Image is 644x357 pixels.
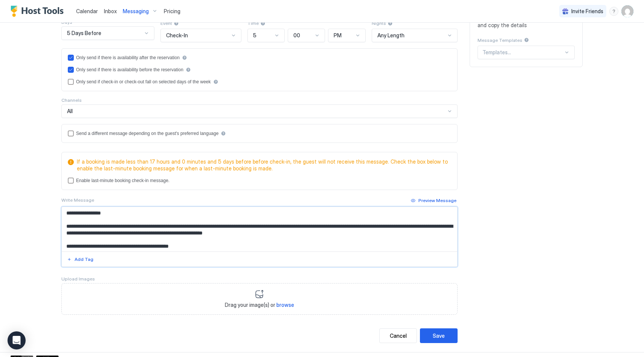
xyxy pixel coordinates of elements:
[420,328,458,343] button: Save
[377,32,404,39] span: Any Length
[379,328,417,343] button: Cancel
[104,8,117,14] span: Inbox
[76,79,211,84] div: Only send if check-in or check-out fall on selected days of the week
[68,67,451,73] div: beforeReservation
[164,8,180,15] span: Pricing
[433,332,445,340] div: Save
[571,8,603,15] span: Invite Friends
[276,302,294,308] span: browse
[334,32,342,39] span: PM
[68,79,451,85] div: isLimited
[418,197,456,204] div: Preview Message
[61,197,94,203] span: Write Message
[247,20,259,26] span: Time
[11,6,67,17] a: Host Tools Logo
[166,32,188,39] span: Check-In
[253,32,256,39] span: 5
[160,20,172,26] span: Event
[61,276,95,282] span: Upload Images
[62,207,457,251] textarea: Input Field
[68,130,451,136] div: languagesEnabled
[372,20,386,26] span: Nights
[61,97,82,103] span: Channels
[75,256,93,263] div: Add Tag
[8,331,26,349] div: Open Intercom Messenger
[66,255,95,264] button: Add Tag
[68,55,451,61] div: afterReservation
[293,32,300,39] span: 00
[76,178,169,183] div: Enable last-minute booking check-in message.
[76,55,180,60] div: Only send if there is availability after the reservation
[390,332,407,340] div: Cancel
[478,37,522,43] span: Message Templates
[123,8,149,15] span: Messaging
[410,196,458,205] button: Preview Message
[76,131,218,136] div: Send a different message depending on the guest's preferred language
[225,302,294,308] span: Drag your image(s) or
[621,5,633,17] div: User profile
[67,108,73,115] span: All
[67,30,101,37] span: 5 Days Before
[76,7,98,15] a: Calendar
[76,67,183,72] div: Only send if there is availability before the reservation
[76,8,98,14] span: Calendar
[68,178,451,184] div: lastMinuteMessageEnabled
[609,7,618,16] div: menu
[77,158,448,172] span: If a booking is made less than 17 hours and 0 minutes and 5 days before before check-in, the gues...
[104,7,117,15] a: Inbox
